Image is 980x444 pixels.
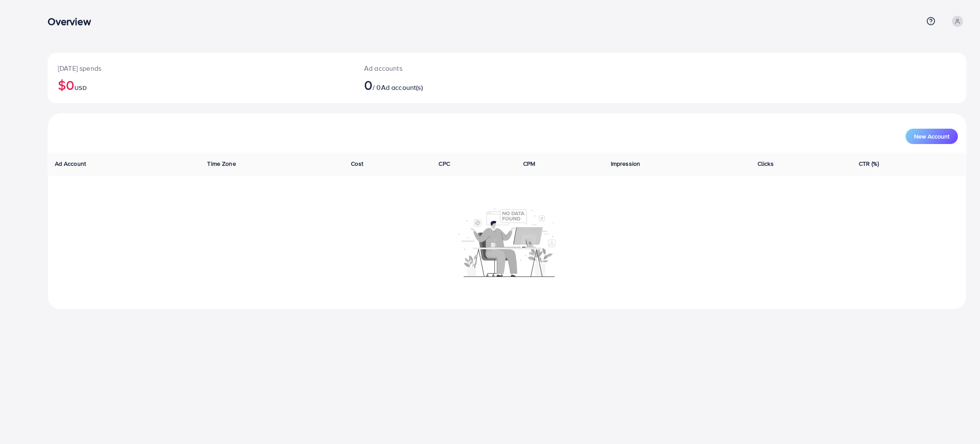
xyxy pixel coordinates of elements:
[364,75,373,95] span: 0
[758,159,774,168] span: Clicks
[58,77,344,93] h2: $0
[459,207,556,277] img: No account
[364,77,573,93] h2: / 0
[523,159,535,168] span: CPM
[48,15,97,28] h3: Overview
[74,84,86,92] span: USD
[381,83,423,92] span: Ad account(s)
[439,159,450,168] span: CPC
[859,159,879,168] span: CTR (%)
[611,159,641,168] span: Impression
[351,159,363,168] span: Cost
[364,63,573,73] p: Ad accounts
[914,133,949,139] span: New Account
[207,159,236,168] span: Time Zone
[906,129,958,144] button: New Account
[55,159,86,168] span: Ad Account
[58,63,344,73] p: [DATE] spends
